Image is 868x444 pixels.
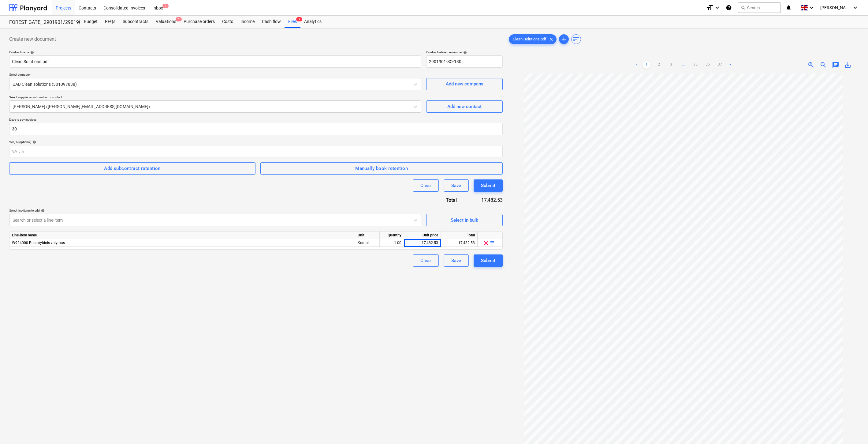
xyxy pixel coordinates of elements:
[451,216,478,224] div: Select in bulk
[726,4,732,11] i: Knowledge base
[820,5,851,10] span: [PERSON_NAME]
[152,16,180,28] div: Valuations
[560,36,568,43] span: add
[9,209,421,213] div: Select line-items to add
[260,162,503,175] button: Manually book retention
[481,257,495,265] div: Submit
[643,61,650,69] a: Page 1 is your current page
[633,61,640,69] a: Previous page
[474,179,503,192] button: Submit
[9,140,503,144] div: VAT, % (optional)
[237,16,258,28] a: Income
[119,16,152,28] a: Subcontracts
[726,61,733,69] a: Next page
[807,61,815,69] span: zoom_in
[426,100,503,113] button: Add new contact
[413,254,439,267] button: Clear
[12,241,65,245] span: W924000 Postatybinis valymas
[738,2,781,13] button: Search
[741,5,746,10] span: search
[9,36,56,43] span: Create new document
[706,4,713,11] i: format_size
[9,118,503,123] p: Days to pay invoices
[444,254,469,267] button: Save
[426,55,503,68] input: Reference number
[451,182,461,190] div: Save
[716,61,724,69] a: Page 37
[258,16,285,28] a: Cash flow
[80,16,101,28] a: Budget
[218,16,237,28] a: Costs
[667,61,675,69] a: Page 3
[101,16,119,28] a: RFQs
[474,254,503,267] button: Submit
[9,19,73,26] div: FOREST GATE_ 2901901/2901902/2901903
[444,179,469,192] button: Save
[447,103,482,111] div: Add new contact
[820,61,827,69] span: zoom_out
[180,16,218,28] div: Purchase orders
[9,50,421,54] div: Contract name
[285,16,300,28] a: Files7
[490,239,497,247] span: playlist_add
[152,16,180,28] a: Valuations1
[404,231,441,239] div: Unit price
[407,239,438,247] div: 17,482.53
[285,16,300,28] div: Files
[9,55,421,68] input: Document name
[176,17,182,21] span: 1
[837,415,868,444] iframe: Chat Widget
[380,231,404,239] div: Quantity
[9,95,421,100] p: Select supplier or subcontractor contact
[423,197,467,204] div: Total
[420,257,431,265] div: Clear
[655,61,662,69] a: Page 2
[426,214,503,226] button: Select in bulk
[509,37,550,42] span: Clean Solutions.pdf
[9,162,255,175] button: Add subcontract retention
[572,36,580,43] span: sort
[443,239,475,247] div: 17,482.53
[446,80,483,88] div: Add new company
[31,140,36,144] span: help
[713,4,721,11] i: keyboard_arrow_down
[382,239,401,247] div: 1.00
[355,164,408,172] div: Manually book retention
[9,145,503,157] input: VAT, %
[462,51,467,54] span: help
[9,231,355,239] div: Line-item name
[413,179,439,192] button: Clear
[441,231,478,239] div: Total
[481,182,495,190] div: Submit
[9,73,421,78] p: Select company
[832,61,839,69] span: chat
[786,4,792,11] i: notifications
[420,182,431,190] div: Clear
[680,61,687,69] a: ...
[851,4,859,11] i: keyboard_arrow_down
[467,197,503,204] div: 17,482.53
[162,4,169,8] span: 1
[426,78,503,90] button: Add new company
[692,61,699,69] a: Page 35
[355,239,380,247] div: Kompl.
[355,231,380,239] div: Unit
[808,4,815,11] i: keyboard_arrow_down
[296,17,302,21] span: 7
[300,16,325,28] div: Analytics
[548,36,555,43] span: clear
[40,209,45,213] span: help
[482,239,490,247] span: clear
[29,51,34,54] span: help
[844,61,851,69] span: save_alt
[704,61,711,69] a: Page 36
[451,257,461,265] div: Save
[509,34,557,44] div: Clean Solutions.pdf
